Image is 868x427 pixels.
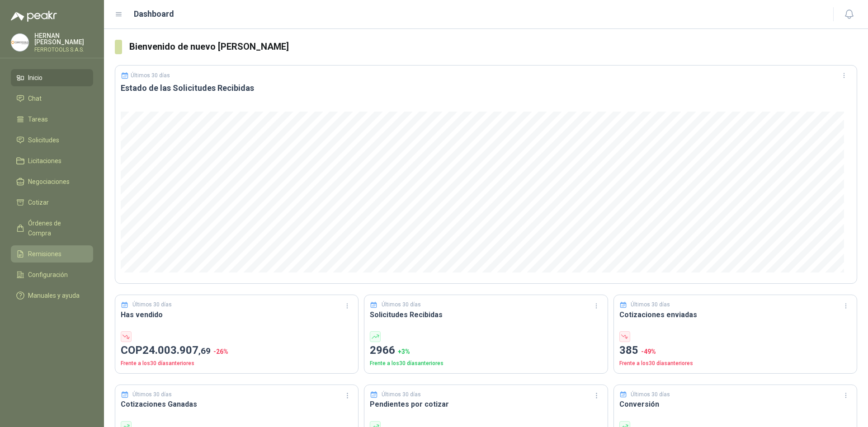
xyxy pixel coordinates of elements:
span: Órdenes de Compra [28,218,85,238]
h3: Has vendido [121,309,353,320]
h3: Conversión [619,399,851,410]
a: Manuales y ayuda [11,287,93,304]
a: Inicio [11,69,93,86]
h3: Cotizaciones enviadas [619,309,851,320]
span: Tareas [28,114,48,124]
a: Cotizar [11,194,93,211]
p: Últimos 30 días [132,300,172,309]
p: Frente a los 30 días anteriores [370,359,602,368]
p: HERNAN [PERSON_NAME] [34,33,93,45]
span: Chat [28,94,42,103]
span: -26 % [213,348,228,355]
p: Últimos 30 días [382,300,421,309]
p: Últimos 30 días [131,72,170,79]
p: FERROTOOLS S.A.S. [34,47,93,52]
span: Configuración [28,270,68,280]
span: ,69 [198,346,211,356]
a: Licitaciones [11,152,93,169]
a: Órdenes de Compra [11,215,93,242]
h3: Pendientes por cotizar [370,399,602,410]
img: Logo peakr [11,11,57,22]
p: Últimos 30 días [631,390,670,399]
a: Chat [11,90,93,107]
h3: Estado de las Solicitudes Recibidas [121,83,851,94]
span: Licitaciones [28,156,61,166]
h1: Dashboard [134,8,174,20]
p: COP [121,342,353,359]
a: Solicitudes [11,131,93,149]
a: Remisiones [11,245,93,263]
span: Solicitudes [28,135,59,145]
span: 24.003.907 [142,344,211,357]
p: 385 [619,342,851,359]
p: Últimos 30 días [631,300,670,309]
p: Frente a los 30 días anteriores [619,359,851,368]
p: Últimos 30 días [132,390,172,399]
a: Configuración [11,266,93,283]
p: Últimos 30 días [382,390,421,399]
h3: Bienvenido de nuevo [PERSON_NAME] [129,40,857,54]
h3: Cotizaciones Ganadas [121,399,353,410]
a: Tareas [11,111,93,128]
span: Remisiones [28,249,61,259]
h3: Solicitudes Recibidas [370,309,602,320]
a: Negociaciones [11,173,93,190]
img: Company Logo [11,34,28,51]
p: Frente a los 30 días anteriores [121,359,353,368]
span: + 3 % [398,348,410,355]
p: 2966 [370,342,602,359]
span: Cotizar [28,197,49,207]
span: Inicio [28,73,42,83]
span: -49 % [641,348,656,355]
span: Negociaciones [28,177,70,187]
span: Manuales y ayuda [28,291,80,300]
